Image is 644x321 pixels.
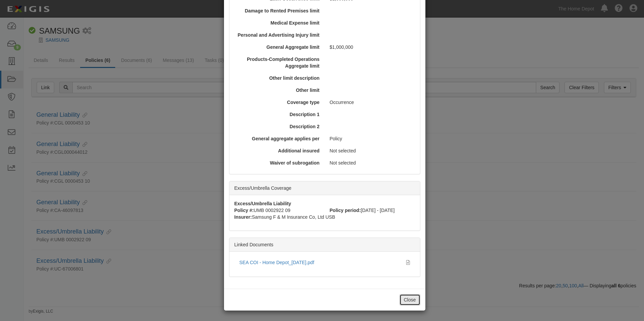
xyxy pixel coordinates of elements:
[325,135,417,142] div: Policy
[232,99,325,106] div: Coverage type
[325,207,420,214] div: [DATE] - [DATE]
[229,238,420,252] div: Linked Documents
[232,87,325,94] div: Other limit
[232,135,325,142] div: General aggregate applies per
[234,214,252,220] strong: Insurer:
[232,123,325,130] div: Description 2
[229,214,420,220] div: Samsung F & M Insurance Co, Ltd USB
[399,294,420,306] button: Close
[232,75,325,81] div: Other limit description
[239,260,314,265] a: SEA COI - Home Depot_[DATE].pdf
[325,44,417,50] div: $1,000,000
[232,32,325,38] div: Personal and Advertising Injury limit
[232,20,325,26] div: Medical Expense limit
[330,208,361,213] strong: Policy period:
[325,147,417,154] div: Not selected
[229,207,325,214] div: UMB 0002922 09
[232,111,325,118] div: Description 1
[234,208,254,213] strong: Policy #:
[232,56,325,69] div: Products-Completed Operations Aggregate limit
[325,159,417,166] div: Not selected
[325,99,417,106] div: Occurrence
[232,44,325,50] div: General Aggregate limit
[239,259,401,266] div: SEA COI - Home Depot_08.12.25.pdf
[232,159,325,166] div: Waiver of subrogation
[232,147,325,154] div: Additional insured
[234,201,291,206] strong: Excess/Umbrella Liability
[229,181,420,195] div: Excess/Umbrella Coverage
